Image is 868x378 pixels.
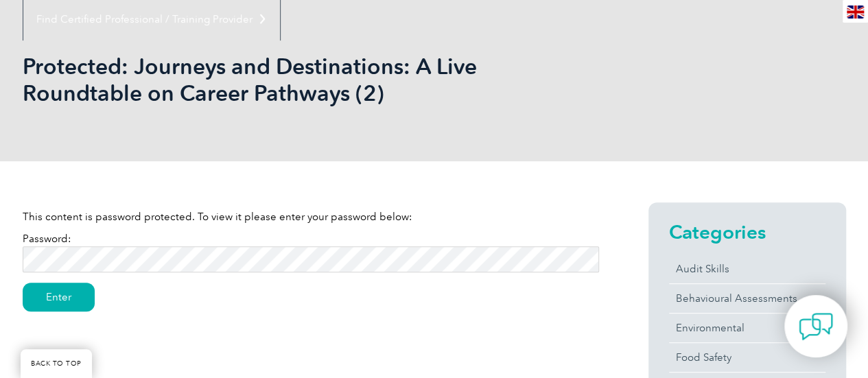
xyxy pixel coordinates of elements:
input: Enter [23,283,95,311]
a: Environmental [669,314,825,342]
label: Password: [23,233,599,265]
a: Audit Skills [669,255,825,283]
a: Food Safety [669,343,825,372]
p: This content is password protected. To view it please enter your password below: [23,209,599,224]
h2: Categories [669,221,825,243]
img: contact-chat.png [799,309,833,344]
input: Password: [23,246,599,272]
img: en [847,5,864,19]
a: BACK TO TOP [21,349,92,378]
h1: Protected: Journeys and Destinations: A Live Roundtable on Career Pathways (2) [23,53,550,106]
a: Behavioural Assessments [669,284,825,313]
